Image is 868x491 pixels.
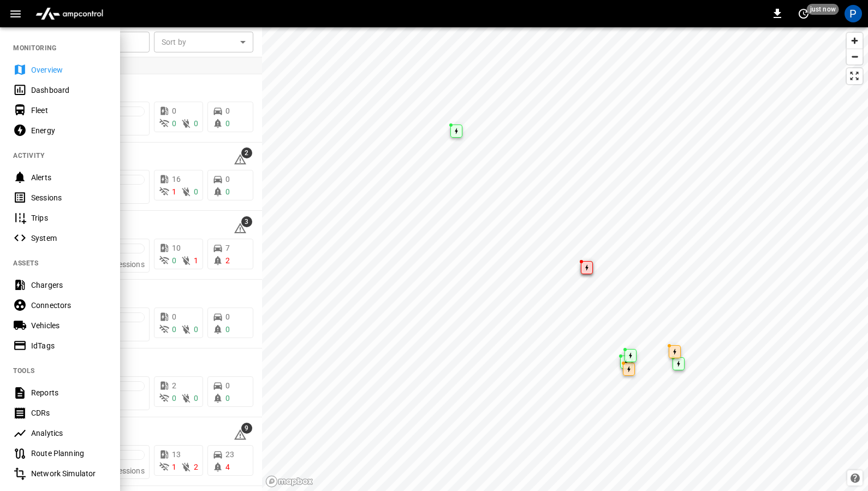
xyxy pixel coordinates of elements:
[31,428,107,439] div: Analytics
[31,340,107,351] div: IdTags
[31,468,107,479] div: Network Simulator
[31,85,107,96] div: Dashboard
[31,387,107,398] div: Reports
[31,3,108,24] img: ampcontrol.io logo
[31,172,107,183] div: Alerts
[31,407,107,418] div: CDRs
[31,448,107,459] div: Route Planning
[31,212,107,223] div: Trips
[31,192,107,203] div: Sessions
[31,64,107,75] div: Overview
[31,233,107,244] div: System
[31,320,107,331] div: Vehicles
[31,300,107,311] div: Connectors
[807,4,839,15] span: just now
[31,105,107,116] div: Fleet
[31,125,107,136] div: Energy
[31,280,107,291] div: Chargers
[845,5,862,22] div: profile-icon
[795,5,812,22] button: set refresh interval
